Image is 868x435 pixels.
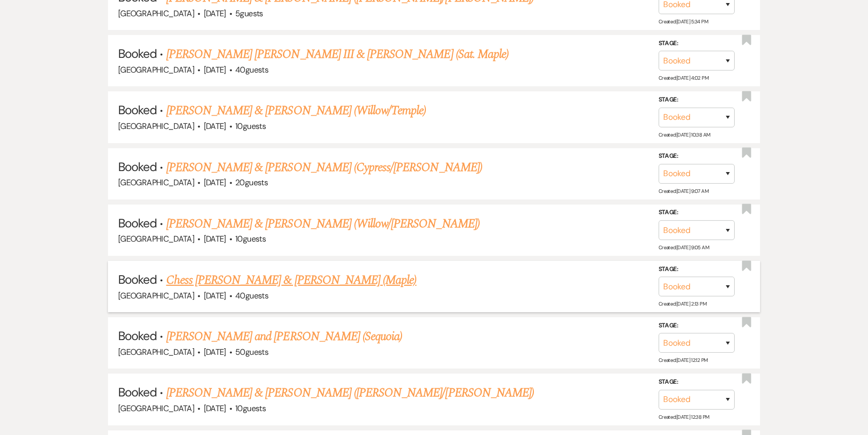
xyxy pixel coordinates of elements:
[659,320,735,331] label: Stage:
[204,290,226,301] span: [DATE]
[118,215,157,231] span: Booked
[166,45,509,63] a: [PERSON_NAME] [PERSON_NAME] III & [PERSON_NAME] (Sat. Maple)
[659,18,708,25] span: Created: [DATE] 5:34 PM
[118,290,194,301] span: [GEOGRAPHIC_DATA]
[204,64,226,75] span: [DATE]
[118,159,157,175] span: Booked
[659,38,735,49] label: Stage:
[659,151,735,162] label: Stage:
[659,131,710,138] span: Created: [DATE] 10:38 AM
[166,102,426,120] a: [PERSON_NAME] & [PERSON_NAME] (Willow/Temple)
[166,215,480,233] a: [PERSON_NAME] & [PERSON_NAME] (Willow/[PERSON_NAME])
[118,46,157,61] span: Booked
[118,328,157,344] span: Booked
[659,413,709,420] span: Created: [DATE] 12:38 PM
[235,347,268,357] span: 50 guests
[235,64,268,75] span: 40 guests
[235,403,266,414] span: 10 guests
[659,357,707,363] span: Created: [DATE] 12:12 PM
[659,244,709,251] span: Created: [DATE] 9:05 AM
[204,233,226,244] span: [DATE]
[235,290,268,301] span: 40 guests
[118,347,194,357] span: [GEOGRAPHIC_DATA]
[659,94,735,106] label: Stage:
[659,188,708,194] span: Created: [DATE] 9:07 AM
[118,102,157,118] span: Booked
[235,177,268,188] span: 20 guests
[204,177,226,188] span: [DATE]
[235,233,266,244] span: 10 guests
[118,64,194,75] span: [GEOGRAPHIC_DATA]
[118,272,157,287] span: Booked
[118,177,194,188] span: [GEOGRAPHIC_DATA]
[659,300,706,307] span: Created: [DATE] 2:13 PM
[118,384,157,400] span: Booked
[118,8,194,19] span: [GEOGRAPHIC_DATA]
[166,327,403,346] a: [PERSON_NAME] and [PERSON_NAME] (Sequoia)
[659,207,735,218] label: Stage:
[166,158,482,177] a: [PERSON_NAME] & [PERSON_NAME] (Cypress/[PERSON_NAME])
[166,384,534,402] a: [PERSON_NAME] & [PERSON_NAME] ([PERSON_NAME]/[PERSON_NAME])
[204,8,226,19] span: [DATE]
[118,121,194,131] span: [GEOGRAPHIC_DATA]
[235,121,266,131] span: 10 guests
[204,347,226,357] span: [DATE]
[659,75,708,81] span: Created: [DATE] 4:02 PM
[659,264,735,275] label: Stage:
[204,121,226,131] span: [DATE]
[235,8,263,19] span: 5 guests
[118,233,194,244] span: [GEOGRAPHIC_DATA]
[118,403,194,414] span: [GEOGRAPHIC_DATA]
[166,271,417,289] a: Chess [PERSON_NAME] & [PERSON_NAME] (Maple)
[204,403,226,414] span: [DATE]
[659,377,735,388] label: Stage:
